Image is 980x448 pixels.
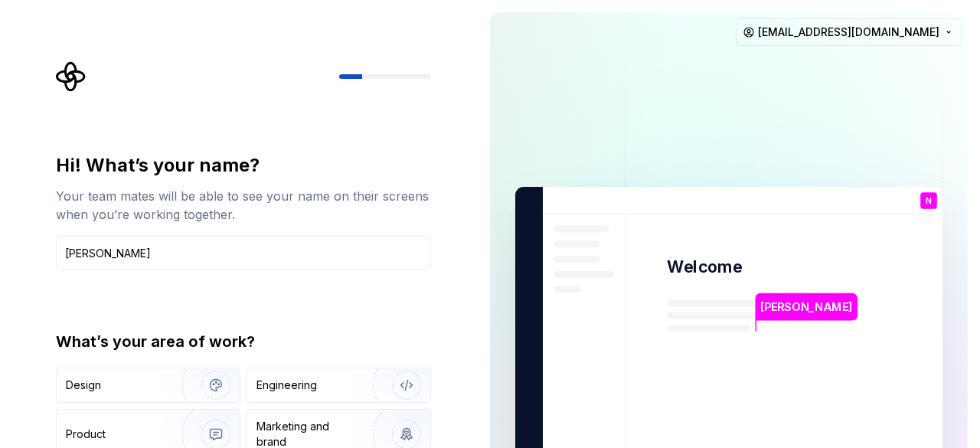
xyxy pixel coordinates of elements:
[66,378,101,393] div: Design
[66,427,106,442] div: Product
[56,236,431,270] input: Han Solo
[926,197,932,205] p: N
[256,378,317,393] div: Engineering
[56,61,87,92] svg: Supernova Logo
[56,187,431,224] div: Your team mates will be able to see your name on their screens when you’re working together.
[736,18,962,46] button: [EMAIL_ADDRESS][DOMAIN_NAME]
[56,331,431,352] div: What’s your area of work?
[667,256,742,278] p: Welcome
[56,153,431,178] div: Hi! What’s your name?
[758,25,939,40] span: [EMAIL_ADDRESS][DOMAIN_NAME]
[760,299,852,316] p: [PERSON_NAME]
